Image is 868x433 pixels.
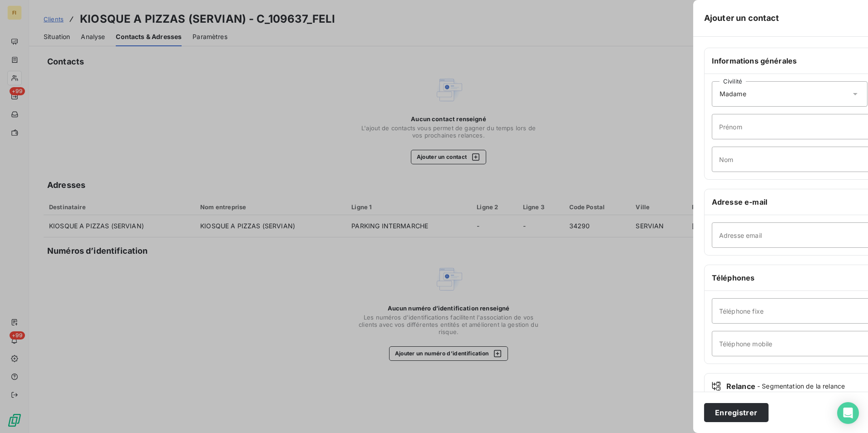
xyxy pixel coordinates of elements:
span: - Segmentation de la relance [757,382,845,391]
span: Madame [720,89,746,98]
div: Open Intercom Messenger [837,402,859,424]
h5: Ajouter un contact [704,12,779,25]
button: Enregistrer [704,403,769,422]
